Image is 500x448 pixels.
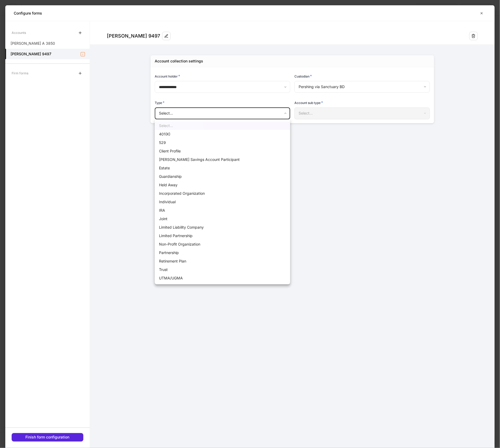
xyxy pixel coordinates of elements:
li: Retirement Plan [155,257,290,265]
li: Trust [155,265,290,274]
li: [PERSON_NAME] Savings Account Participant [155,155,290,164]
li: Client Profile [155,147,290,155]
li: Held Away [155,181,290,189]
li: Incorporated Organization [155,189,290,198]
li: 529 [155,138,290,147]
li: UTMA/UGMA [155,274,290,282]
li: 401(K) [155,130,290,138]
li: Guardianship [155,172,290,181]
li: Estate [155,164,290,172]
li: Limited Partnership [155,232,290,240]
li: IRA [155,206,290,215]
li: Partnership [155,248,290,257]
li: Individual [155,198,290,206]
li: Limited Liability Company [155,223,290,232]
li: Non-Profit Organization [155,240,290,248]
li: Joint [155,215,290,223]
